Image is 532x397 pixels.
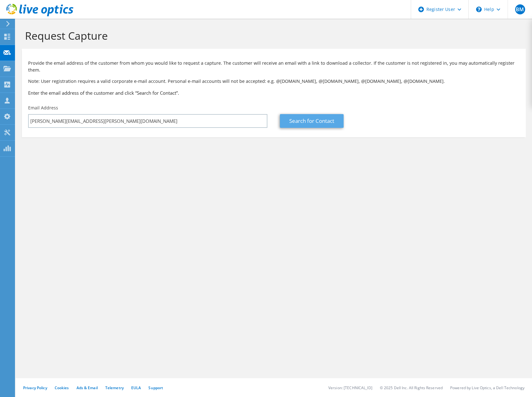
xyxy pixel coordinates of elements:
label: Email Address [28,105,58,111]
li: Version: [TECHNICAL_ID] [328,385,372,390]
a: Ads & Email [77,385,98,390]
a: EULA [131,385,141,390]
p: Note: User registration requires a valid corporate e-mail account. Personal e-mail accounts will ... [28,78,520,85]
h3: Enter the email address of the customer and click “Search for Contact”. [28,89,520,96]
a: Search for Contact [280,114,344,128]
p: Provide the email address of the customer from whom you would like to request a capture. The cust... [28,60,520,73]
a: Cookies [55,385,69,390]
li: © 2025 Dell Inc. All Rights Reserved [380,385,443,390]
a: Telemetry [105,385,124,390]
h1: Request Capture [25,29,520,42]
span: BM [515,4,525,14]
a: Privacy Policy [23,385,47,390]
svg: \n [476,7,482,12]
li: Powered by Live Optics, a Dell Technology [450,385,525,390]
a: Support [148,385,163,390]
